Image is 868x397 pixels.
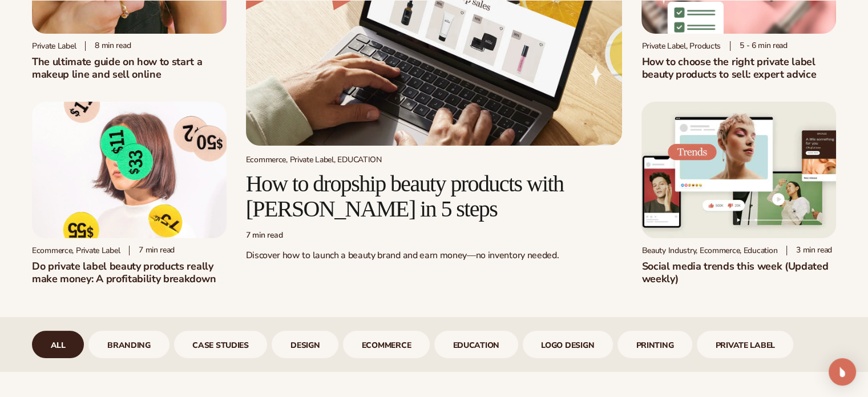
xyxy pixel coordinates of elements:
[617,331,692,358] a: printing
[246,171,623,222] h2: How to dropship beauty products with [PERSON_NAME] in 5 steps
[730,41,788,51] div: 5 - 6 min read
[343,331,430,358] div: 5 / 9
[641,260,836,285] h2: Social media trends this week (Updated weekly)
[272,331,338,358] div: 4 / 9
[641,55,836,81] h2: How to choose the right private label beauty products to sell: expert advice
[617,331,692,358] div: 8 / 9
[697,331,794,358] div: 9 / 9
[641,102,836,284] a: Social media trends this week (Updated weekly) Beauty Industry, Ecommerce, Education 3 min readSo...
[32,41,76,51] div: Private label
[246,231,623,240] div: 7 min read
[32,102,227,284] a: Profitability of private label company Ecommerce, Private Label 7 min readDo private label beauty...
[641,246,777,255] div: Beauty Industry, Ecommerce, Education
[174,331,268,358] div: 3 / 9
[85,41,131,51] div: 8 min read
[174,331,268,358] a: case studies
[641,102,836,238] img: Social media trends this week (Updated weekly)
[343,331,430,358] a: ecommerce
[32,331,84,358] div: 1 / 9
[246,250,623,262] p: Discover how to launch a beauty brand and earn money—no inventory needed.
[32,55,227,81] h1: The ultimate guide on how to start a makeup line and sell online
[32,260,227,285] h2: Do private label beauty products really make money: A profitability breakdown
[434,331,518,358] div: 6 / 9
[32,331,84,358] a: All
[272,331,338,358] a: design
[786,246,832,255] div: 3 min read
[246,155,623,165] div: Ecommerce, Private Label, EDUCATION
[129,246,175,255] div: 7 min read
[434,331,518,358] a: Education
[32,102,227,238] img: Profitability of private label company
[32,246,120,255] div: Ecommerce, Private Label
[641,41,721,51] div: Private Label, Products
[88,331,169,358] div: 2 / 9
[697,331,794,358] a: Private Label
[523,331,613,358] div: 7 / 9
[88,331,169,358] a: branding
[829,358,856,386] div: Open Intercom Messenger
[523,331,613,358] a: logo design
